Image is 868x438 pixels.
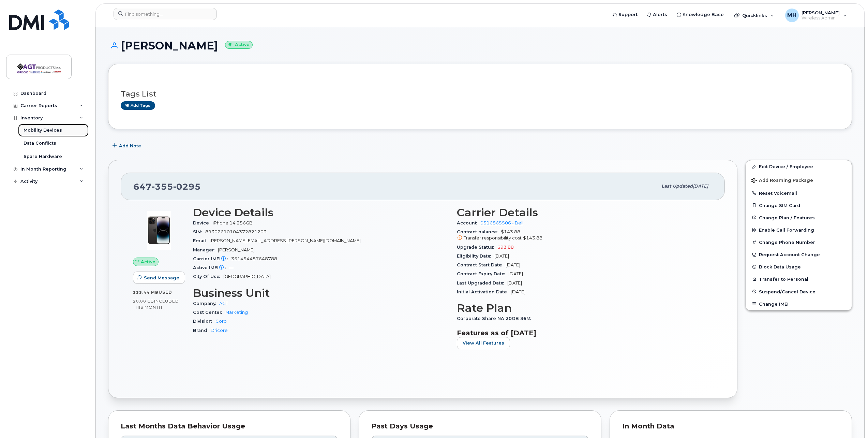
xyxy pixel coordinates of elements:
button: Change IMEI [746,298,852,310]
span: [PERSON_NAME][EMAIL_ADDRESS][PERSON_NAME][DOMAIN_NAME] [210,238,361,243]
span: iPhone 14 256GB [213,220,253,225]
span: Initial Activation Date [457,289,511,294]
span: 355 [152,181,173,192]
span: [DATE] [508,271,523,276]
a: AGT [219,301,228,306]
span: Last updated [661,184,693,189]
div: Last Months Data Behavior Usage [121,423,338,430]
span: Manager [193,247,218,252]
img: image20231002-3703462-njx0qo.jpeg [138,210,179,251]
span: Email [193,238,210,243]
button: View All Features [457,337,510,349]
span: Division [193,319,215,324]
span: Eligibility Date [457,253,494,259]
span: Contract Expiry Date [457,271,508,276]
span: Suspend/Cancel Device [759,289,815,294]
span: 0295 [173,181,201,192]
span: [PERSON_NAME] [218,247,255,252]
span: [GEOGRAPHIC_DATA] [223,274,271,279]
button: Send Message [133,272,185,284]
a: Add tags [121,101,155,110]
span: Device [193,220,213,225]
span: SIM [193,229,205,234]
span: Corporate Share NA 20GB 36M [457,316,534,321]
a: Edit Device / Employee [746,160,852,173]
span: Active [141,259,155,265]
small: Active [225,41,253,49]
span: Contract balance [457,229,501,234]
a: Marketing [225,310,248,315]
span: [DATE] [494,253,509,259]
span: [DATE] [506,262,520,267]
div: In Month Data [622,423,839,430]
span: Transfer responsibility cost [464,235,522,240]
h1: [PERSON_NAME] [108,40,852,52]
button: Transfer to Personal [746,273,852,285]
button: Enable Call Forwarding [746,224,852,236]
span: 20.00 GB [133,299,154,304]
a: Corp [215,319,227,324]
h3: Tags List [121,90,839,98]
button: Add Note [108,140,147,152]
span: Last Upgraded Date [457,280,507,286]
button: Reset Voicemail [746,187,852,199]
span: Upgrade Status [457,245,497,250]
span: 351454487648788 [231,256,277,261]
span: Contract Start Date [457,262,506,267]
button: Change Phone Number [746,236,852,248]
span: included this month [133,298,179,310]
span: [DATE] [507,280,522,286]
span: 333.44 MB [133,290,159,295]
div: Past Days Usage [371,423,588,430]
span: 89302610104372821203 [205,229,267,234]
a: 0516865506 - Bell [480,220,523,225]
h3: Business Unit [193,287,449,299]
button: Suspend/Cancel Device [746,286,852,298]
span: $143.88 [523,235,542,240]
a: Dricore [211,328,228,333]
span: $143.88 [457,229,713,242]
span: Enable Call Forwarding [759,228,814,233]
span: — [229,265,234,270]
span: Cost Center [193,310,225,315]
span: Send Message [144,275,179,281]
span: Carrier IMEI [193,256,231,261]
button: Request Account Change [746,248,852,261]
h3: Features as of [DATE] [457,329,713,337]
h3: Rate Plan [457,302,713,314]
span: Company [193,301,219,306]
button: Block Data Usage [746,261,852,273]
span: used [159,290,172,295]
span: [DATE] [693,184,708,189]
button: Change SIM Card [746,199,852,211]
span: Active IMEI [193,265,229,270]
button: Change Plan / Features [746,211,852,224]
span: Change Plan / Features [759,215,815,220]
span: [DATE] [511,289,525,294]
span: Add Roaming Package [751,178,813,184]
span: Brand [193,328,211,333]
span: 647 [133,181,201,192]
h3: Carrier Details [457,206,713,219]
span: Account [457,220,480,225]
span: Add Note [119,143,141,149]
span: City Of Use [193,274,223,279]
span: $93.88 [497,245,514,250]
h3: Device Details [193,206,449,219]
button: Add Roaming Package [746,173,852,187]
span: View All Features [463,340,504,346]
